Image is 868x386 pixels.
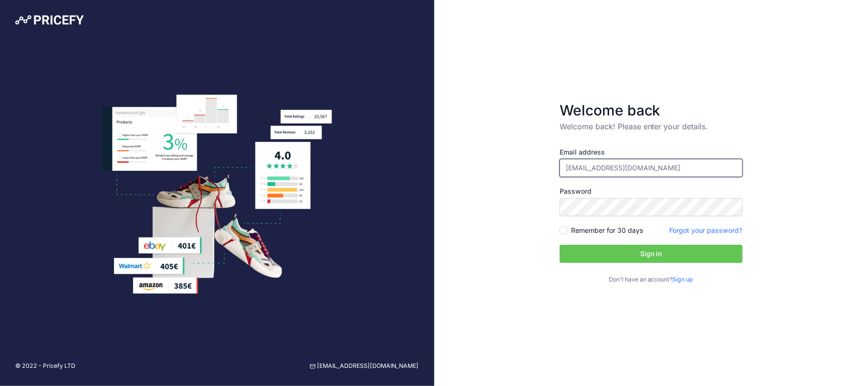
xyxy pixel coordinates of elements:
[310,362,419,371] a: [EMAIL_ADDRESS][DOMAIN_NAME]
[15,15,84,25] img: Pricefy
[560,187,743,196] label: Password
[560,102,743,119] h3: Welcome back
[560,275,743,284] p: Don't have an account?
[15,362,75,371] p: © 2022 - Pricefy LTD
[670,226,743,234] a: Forgot your password?
[560,121,743,132] p: Welcome back! Please enter your details.
[560,245,743,263] button: Sign in
[571,226,643,235] label: Remember for 30 days
[560,147,743,157] label: Email address
[673,276,694,283] a: Sign up
[560,159,743,177] input: Enter your email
